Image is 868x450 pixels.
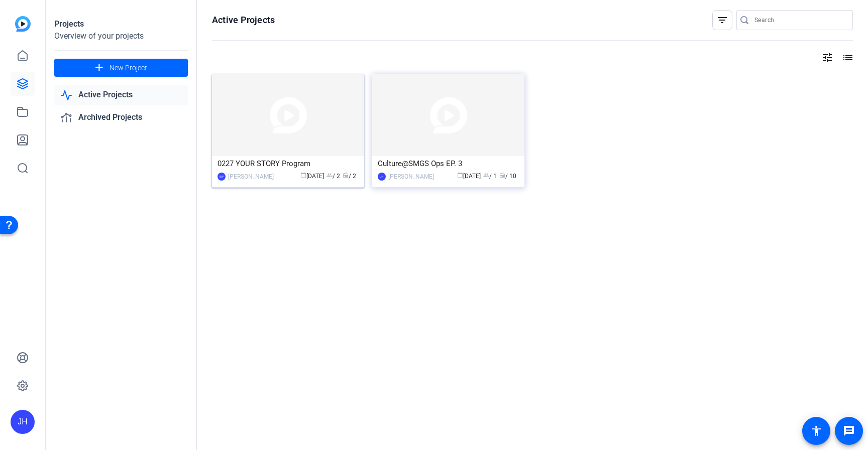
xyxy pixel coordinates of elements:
span: radio [499,172,505,178]
span: / 10 [499,173,516,180]
span: group [327,172,333,178]
div: Projects [54,18,188,30]
img: blue-gradient.svg [15,16,31,32]
span: / 2 [343,173,356,180]
div: [PERSON_NAME] [228,172,274,182]
div: Culture@SMGS Ops EP. 3 [378,156,519,171]
mat-icon: tune [821,52,833,64]
button: New Project [54,59,188,77]
mat-icon: message [843,425,855,437]
div: Overview of your projects [54,30,188,42]
span: radio [343,172,349,178]
input: Search [754,14,845,26]
mat-icon: add [93,62,105,74]
a: Active Projects [54,85,188,105]
span: calendar_today [457,172,463,178]
span: / 1 [483,173,497,180]
span: New Project [110,63,147,73]
span: calendar_today [300,172,306,178]
div: [PERSON_NAME] [388,172,434,182]
a: Archived Projects [54,107,188,128]
span: group [483,172,489,178]
div: JH [11,410,35,434]
mat-icon: list [841,52,853,64]
mat-icon: accessibility [810,425,822,437]
span: [DATE] [457,173,481,180]
div: BW [218,173,226,181]
h1: Active Projects [212,14,275,26]
span: [DATE] [300,173,324,180]
div: JH [378,173,386,181]
span: / 2 [327,173,340,180]
div: 0227 YOUR STORY Program [218,156,359,171]
mat-icon: filter_list [716,14,728,26]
